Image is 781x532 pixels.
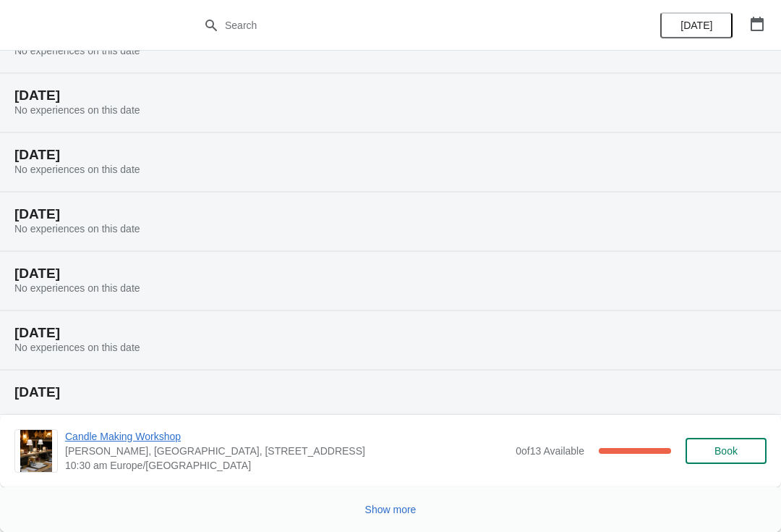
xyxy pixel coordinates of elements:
span: Show more [365,504,417,515]
span: No experiences on this date [14,164,140,175]
span: 0 of 13 Available [516,445,584,457]
img: Candle Making Workshop | Laura Fisher, Scrapps Hill Farm, 550 Worting Road, Basingstoke, RG23 8PU... [20,430,52,472]
h2: [DATE] [14,266,767,281]
span: [PERSON_NAME], [GEOGRAPHIC_DATA], [STREET_ADDRESS] [65,444,508,458]
button: Book [686,438,767,464]
span: No experiences on this date [14,342,140,353]
span: 10:30 am Europe/[GEOGRAPHIC_DATA] [65,458,508,473]
button: Show more [359,497,422,523]
h2: [DATE] [14,207,767,221]
h2: [DATE] [14,148,767,162]
span: No experiences on this date [14,104,140,116]
button: [DATE] [660,12,733,38]
span: Candle Making Workshop [65,429,508,444]
span: No experiences on this date [14,282,140,294]
span: Book [714,445,738,457]
input: Search [224,12,586,38]
span: No experiences on this date [14,45,140,56]
h2: [DATE] [14,385,767,400]
h2: [DATE] [14,326,767,340]
h2: [DATE] [14,88,767,103]
span: No experiences on this date [14,223,140,235]
span: [DATE] [680,20,712,31]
